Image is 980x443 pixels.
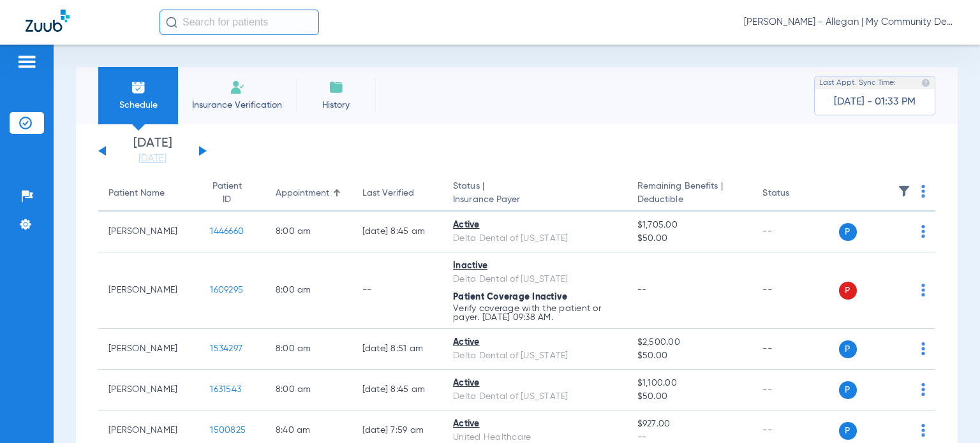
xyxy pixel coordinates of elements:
[637,193,743,207] span: Deductible
[352,212,443,252] td: [DATE] 8:45 AM
[627,176,753,212] th: Remaining Benefits |
[210,180,255,207] div: Patient ID
[114,137,191,165] li: [DATE]
[265,212,352,252] td: 8:00 AM
[752,252,838,329] td: --
[210,286,243,294] span: 1609295
[839,381,857,399] span: P
[453,293,567,301] span: Patient Coverage Inactive
[637,349,743,363] span: $50.00
[352,370,443,410] td: [DATE] 8:45 AM
[188,99,286,112] span: Insurance Verification
[839,422,857,440] span: P
[276,187,329,200] div: Appointment
[453,232,617,245] div: Delta Dental of [US_STATE]
[453,304,617,322] p: Verify coverage with the patient or payer. [DATE] 09:38 AM.
[453,349,617,363] div: Delta Dental of [US_STATE]
[752,370,838,410] td: --
[839,340,857,358] span: P
[453,259,617,273] div: Inactive
[921,185,925,198] img: group-dot-blue.svg
[98,212,200,252] td: [PERSON_NAME]
[453,336,617,349] div: Active
[839,282,857,300] span: P
[210,227,244,236] span: 1446660
[453,418,617,431] div: Active
[839,223,857,241] span: P
[352,329,443,370] td: [DATE] 8:51 AM
[453,193,617,207] span: Insurance Payer
[453,390,617,403] div: Delta Dental of [US_STATE]
[265,370,352,410] td: 8:00 AM
[98,252,200,329] td: [PERSON_NAME]
[637,286,647,294] span: --
[210,344,242,353] span: 1534297
[752,176,838,212] th: Status
[98,329,200,370] td: [PERSON_NAME]
[17,54,37,69] img: hamburger-icon
[108,187,189,200] div: Patient Name
[921,284,925,296] img: group-dot-blue.svg
[637,377,743,390] span: $1,100.00
[210,426,246,435] span: 1500825
[210,385,241,394] span: 1631543
[306,99,366,112] span: History
[160,10,319,35] input: Search for patients
[108,187,165,200] div: Patient Name
[637,418,743,431] span: $927.00
[453,273,617,286] div: Delta Dental of [US_STATE]
[108,99,168,112] span: Schedule
[453,377,617,390] div: Active
[114,152,191,165] a: [DATE]
[230,80,245,95] img: Manual Insurance Verification
[210,180,244,207] div: Patient ID
[352,252,443,329] td: --
[916,382,980,443] iframe: Chat Widget
[329,80,344,95] img: History
[834,96,916,108] span: [DATE] - 01:33 PM
[131,80,146,95] img: Schedule
[637,232,743,245] span: $50.00
[166,17,177,28] img: Search Icon
[921,78,930,87] img: last sync help info
[362,187,414,200] div: Last Verified
[744,16,954,29] span: [PERSON_NAME] - Allegan | My Community Dental Centers
[819,76,896,89] span: Last Appt. Sync Time:
[98,370,200,410] td: [PERSON_NAME]
[752,329,838,370] td: --
[453,219,617,232] div: Active
[26,10,70,32] img: Zuub Logo
[443,176,627,212] th: Status |
[637,336,743,349] span: $2,500.00
[898,185,910,198] img: filter.svg
[637,219,743,232] span: $1,705.00
[265,252,352,329] td: 8:00 AM
[276,187,342,200] div: Appointment
[265,329,352,370] td: 8:00 AM
[921,225,925,238] img: group-dot-blue.svg
[637,390,743,403] span: $50.00
[362,187,433,200] div: Last Verified
[921,342,925,355] img: group-dot-blue.svg
[752,212,838,252] td: --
